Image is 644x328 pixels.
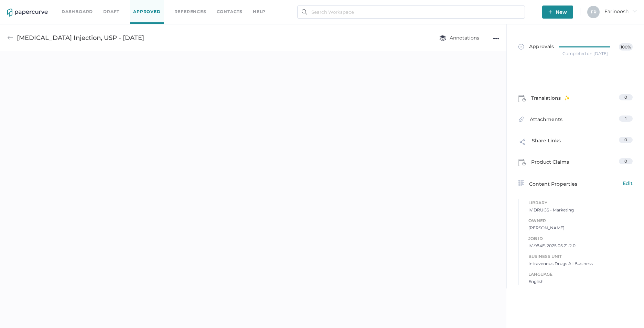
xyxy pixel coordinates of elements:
[518,116,525,124] img: attachments-icon.0dd0e375.svg
[518,94,633,105] a: Translations0
[591,9,597,14] span: F R
[542,6,573,19] button: New
[623,179,633,187] span: Edit
[518,159,526,166] img: claims-icon.71597b81.svg
[518,179,633,188] a: Content PropertiesEdit
[297,6,525,19] input: Search Workspace
[514,36,637,63] a: Approvals100%
[518,180,524,186] img: content-properties-icon.34d20aed.svg
[174,8,206,15] a: References
[518,95,526,102] img: claims-icon.71597b81.svg
[432,31,486,44] button: Annotations
[518,158,633,168] a: Product Claims0
[528,253,633,260] span: Business Unit
[518,43,554,51] span: Approvals
[439,35,479,41] span: Annotations
[17,31,144,44] div: [MEDICAL_DATA] Injection, USP - [DATE]
[528,225,633,231] span: [PERSON_NAME]
[624,137,627,142] span: 0
[528,278,633,285] span: English
[619,43,632,51] span: 100%
[548,6,567,19] span: New
[528,207,633,214] span: IV DRUGS - Marketing
[103,8,119,15] a: Draft
[528,242,633,249] span: IV-984E-2025.05.21-2.0
[518,116,633,126] a: Attachments1
[528,271,633,278] span: Language
[439,35,446,41] img: annotation-layers.cc6d0e6b.svg
[532,137,561,150] span: Share Links
[624,158,627,164] span: 0
[625,116,626,121] span: 1
[7,9,48,17] img: papercurve-logo-colour.7244d18c.svg
[518,44,524,50] img: approved-grey.341b8de9.svg
[531,94,570,105] span: Translations
[530,116,562,126] span: Attachments
[7,35,13,41] img: back-arrow-grey.72011ae3.svg
[518,179,633,188] div: Content Properties
[548,10,552,14] img: plus-white.e19ec114.svg
[624,95,627,100] span: 0
[528,217,633,225] span: Owner
[302,9,307,15] img: search.bf03fe8b.svg
[253,8,266,15] div: help
[528,199,633,207] span: Library
[528,235,633,242] span: Job ID
[217,8,243,15] a: Contacts
[604,8,637,14] span: Farinoosh
[632,9,637,13] i: arrow_right
[518,138,527,148] img: share-link-icon.af96a55c.svg
[62,8,93,15] a: Dashboard
[528,260,633,267] span: Intravenous Drugs All Business
[518,137,633,150] a: Share Links0
[493,34,499,43] div: ●●●
[531,158,569,168] span: Product Claims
